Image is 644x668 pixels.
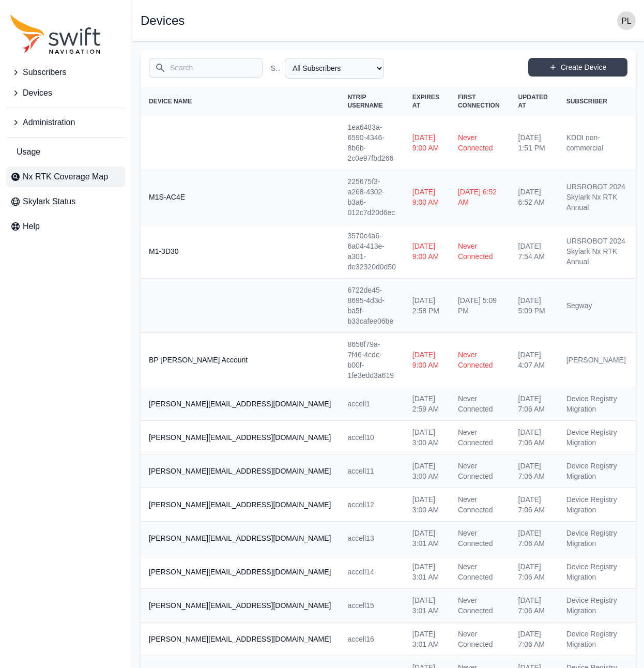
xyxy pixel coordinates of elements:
[141,454,339,488] th: [PERSON_NAME][EMAIL_ADDRESS][DOMAIN_NAME]
[510,333,558,387] td: [DATE] 4:07 AM
[339,333,404,387] td: 8658f79a-7f46-4cdc-b00f-1fe3edd3a619
[510,421,558,454] td: [DATE] 7:06 AM
[141,623,339,656] th: [PERSON_NAME][EMAIL_ADDRESS][DOMAIN_NAME]
[404,279,450,333] td: [DATE] 2:58 PM
[271,63,281,73] label: Subscriber Name
[6,142,126,162] a: Usage
[450,623,510,656] td: Never Connected
[510,387,558,421] td: [DATE] 7:06 AM
[141,224,339,279] th: M1-3D30
[141,387,339,421] th: [PERSON_NAME][EMAIL_ADDRESS][DOMAIN_NAME]
[404,522,450,555] td: [DATE] 3:01 AM
[404,333,450,387] td: [DATE] 9:00 AM
[149,58,263,78] input: Search
[450,421,510,454] td: Never Connected
[450,333,510,387] td: Never Connected
[285,58,384,79] select: Subscriber
[617,11,636,30] img: user photo
[6,112,126,133] button: Administration
[510,555,558,589] td: [DATE] 7:06 AM
[510,170,558,224] td: [DATE] 6:52 AM
[339,387,404,421] td: accell1
[450,522,510,555] td: Never Connected
[141,589,339,623] th: [PERSON_NAME][EMAIL_ADDRESS][DOMAIN_NAME]
[339,170,404,224] td: 225675f3-a268-4302-b3a6-012c7d20d6ec
[23,171,108,183] span: Nx RTK Coverage Map
[558,116,634,170] td: KDDI non-commercial
[404,116,450,170] td: [DATE] 9:00 AM
[339,522,404,555] td: accell13
[339,224,404,279] td: 3570c4a6-6a04-413e-a301-de32320d0d50
[412,94,439,109] span: Expires At
[23,195,75,208] span: Skylark Status
[450,555,510,589] td: Never Connected
[6,62,126,83] button: Subscribers
[558,279,634,333] td: Segway
[141,421,339,454] th: [PERSON_NAME][EMAIL_ADDRESS][DOMAIN_NAME]
[558,87,634,116] th: Subscriber
[23,116,75,129] span: Administration
[141,14,185,27] h1: Devices
[339,555,404,589] td: accell14
[510,279,558,333] td: [DATE] 5:09 PM
[404,170,450,224] td: [DATE] 9:00 AM
[404,555,450,589] td: [DATE] 3:01 AM
[339,623,404,656] td: accell16
[404,623,450,656] td: [DATE] 3:01 AM
[518,94,548,109] span: Updated At
[23,66,66,79] span: Subscribers
[510,454,558,488] td: [DATE] 7:06 AM
[404,488,450,522] td: [DATE] 3:00 AM
[404,454,450,488] td: [DATE] 3:00 AM
[510,116,558,170] td: [DATE] 1:51 PM
[528,58,627,77] a: Create Device
[450,454,510,488] td: Never Connected
[558,589,634,623] td: Device Registry Migration
[510,488,558,522] td: [DATE] 7:06 AM
[141,488,339,522] th: [PERSON_NAME][EMAIL_ADDRESS][DOMAIN_NAME]
[339,488,404,522] td: accell12
[404,421,450,454] td: [DATE] 3:00 AM
[458,94,500,109] span: First Connection
[450,488,510,522] td: Never Connected
[23,87,52,99] span: Devices
[510,623,558,656] td: [DATE] 7:06 AM
[510,224,558,279] td: [DATE] 7:54 AM
[141,555,339,589] th: [PERSON_NAME][EMAIL_ADDRESS][DOMAIN_NAME]
[510,522,558,555] td: [DATE] 7:06 AM
[339,116,404,170] td: 1ea6483a-6590-4346-8b6b-2c0e97fbd266
[558,522,634,555] td: Device Registry Migration
[558,555,634,589] td: Device Registry Migration
[339,87,404,116] th: NTRIP Username
[558,623,634,656] td: Device Registry Migration
[339,454,404,488] td: accell11
[6,166,126,187] a: Nx RTK Coverage Map
[558,488,634,522] td: Device Registry Migration
[558,333,634,387] td: [PERSON_NAME]
[404,387,450,421] td: [DATE] 2:59 AM
[141,87,339,116] th: Device Name
[339,421,404,454] td: accell10
[510,589,558,623] td: [DATE] 7:06 AM
[141,522,339,555] th: [PERSON_NAME][EMAIL_ADDRESS][DOMAIN_NAME]
[558,454,634,488] td: Device Registry Migration
[558,170,634,224] td: URSROBOT 2024 Skylark Nx RTK Annual
[339,279,404,333] td: 6722de45-8695-4d3d-ba5f-b33cafee06be
[404,224,450,279] td: [DATE] 9:00 AM
[450,387,510,421] td: Never Connected
[17,146,40,158] span: Usage
[404,589,450,623] td: [DATE] 3:01 AM
[450,224,510,279] td: Never Connected
[141,170,339,224] th: M1S-AC4E
[450,170,510,224] td: [DATE] 6:52 AM
[450,279,510,333] td: [DATE] 5:09 PM
[558,421,634,454] td: Device Registry Migration
[6,216,126,237] a: Help
[6,83,126,103] button: Devices
[23,220,40,233] span: Help
[558,224,634,279] td: URSROBOT 2024 Skylark Nx RTK Annual
[141,333,339,387] th: BP [PERSON_NAME] Account
[558,387,634,421] td: Device Registry Migration
[6,191,126,212] a: Skylark Status
[450,589,510,623] td: Never Connected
